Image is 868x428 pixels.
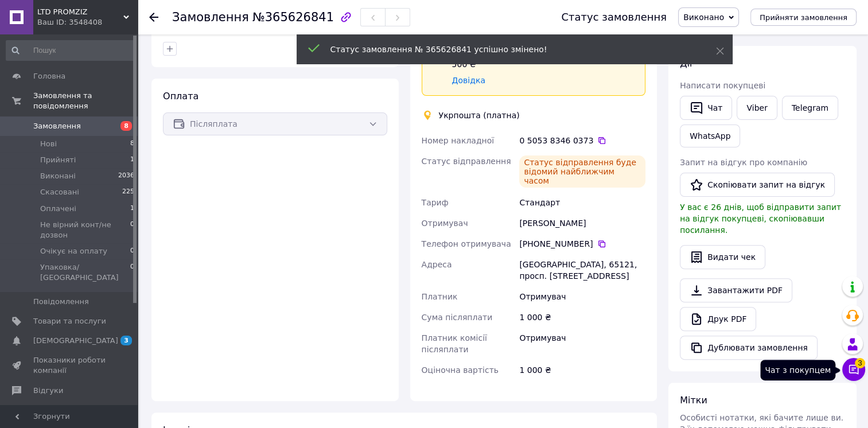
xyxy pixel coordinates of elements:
button: Прийняти замовлення [750,9,857,26]
span: 225 [122,187,134,197]
span: №365626841 [252,10,334,24]
div: Укрпошта (платна) [436,110,523,121]
span: Упаковка/ [GEOGRAPHIC_DATA] [40,262,130,283]
span: Номер накладної [422,136,495,145]
span: Виконані [40,171,76,181]
div: 1 000 ₴ [517,307,648,328]
span: Телефон отримувача [422,239,511,248]
button: Скопіювати запит на відгук [680,173,835,197]
span: Скасовані [40,187,79,197]
a: WhatsApp [680,124,740,147]
span: 3 [120,336,132,345]
span: Не вірний конт/не дозвон [40,220,130,240]
span: Запит на відгук про компанію [680,158,807,167]
span: Замовлення [172,10,249,24]
span: Мітки [680,395,707,406]
div: [PHONE_NUMBER] [519,238,645,250]
span: Головна [33,71,65,81]
div: Ваш ID: 3548408 [37,17,138,28]
span: Оплата [163,91,198,102]
span: Замовлення та повідомлення [33,91,138,111]
div: Статус замовлення № 365626841 успішно змінено! [330,44,687,55]
span: 1 [130,204,134,214]
a: Завантажити PDF [680,278,792,302]
a: Друк PDF [680,307,756,331]
span: 3 [855,358,865,368]
div: 1 000 ₴ [517,360,648,380]
span: 8 [130,139,134,149]
span: Написати покупцеві [680,81,765,90]
span: Виконано [683,13,724,22]
span: У вас є 26 днів, щоб відправити запит на відгук покупцеві, скопіювавши посилання. [680,203,841,235]
div: Повернутися назад [149,11,158,23]
div: [GEOGRAPHIC_DATA], 65121, просп. [STREET_ADDRESS] [517,254,648,286]
div: Отримувач [517,328,648,360]
span: Дії [680,58,692,69]
span: 0 [130,262,134,283]
span: [DEMOGRAPHIC_DATA] [33,336,118,346]
button: Дублювати замовлення [680,336,818,360]
a: Viber [737,96,777,120]
span: Замовлення [33,121,81,131]
button: Видати чек [680,245,765,269]
span: Прийняті [40,155,76,165]
span: Нові [40,139,57,149]
span: Сума післяплати [422,313,493,322]
span: 2036 [118,171,134,181]
span: Відгуки [33,386,63,396]
a: Довідка [452,76,485,85]
button: Чат [680,96,732,120]
div: Стандарт [517,192,648,213]
span: Платник [422,292,458,301]
span: Прийняти замовлення [760,13,847,22]
span: Платник комісії післяплати [422,333,487,354]
span: Статус відправлення [422,157,511,166]
div: Статус відправлення буде відомий найближчим часом [519,155,645,188]
span: Товари та послуги [33,316,106,326]
span: 8 [120,121,132,131]
span: Показники роботи компанії [33,355,106,376]
span: Отримувач [422,219,468,228]
span: 0 [130,246,134,256]
div: Статус замовлення [561,11,667,23]
div: Отримувач [517,286,648,307]
div: Чат з покупцем [760,360,835,380]
span: Адреса [422,260,452,269]
div: 0 5053 8346 0373 [519,135,645,146]
span: Очікує на оплату [40,246,107,256]
span: Оплачені [40,204,76,214]
button: Чат з покупцем3 [842,358,865,381]
span: Тариф [422,198,449,207]
div: [PERSON_NAME] [517,213,648,234]
input: Пошук [6,40,135,61]
span: LTD PROMZIZ [37,7,123,17]
a: Telegram [782,96,838,120]
span: 0 [130,220,134,240]
span: Оціночна вартість [422,365,499,375]
span: Повідомлення [33,297,89,307]
span: 1 [130,155,134,165]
